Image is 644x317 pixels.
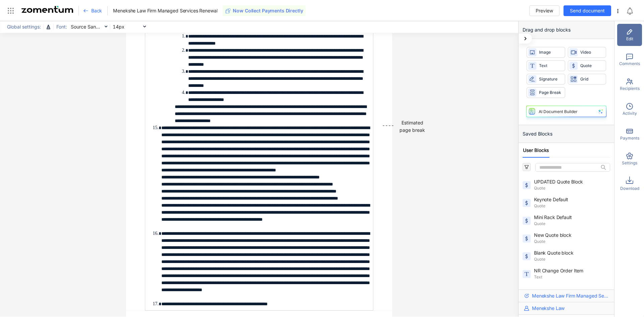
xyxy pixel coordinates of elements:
span: Menekshe Law [532,305,565,312]
span: Image [539,49,562,56]
span: New Quote block [534,232,584,239]
span: Quote [534,239,609,245]
span: Settings [622,160,637,166]
span: Quote [534,185,609,191]
div: Payments [617,123,642,145]
div: Recipients [617,73,642,96]
span: Global settings: [5,23,43,31]
div: UPDATED Quote BlockQuote [519,177,614,193]
span: Font: [54,23,69,31]
div: NR Change Order ItemText [519,266,614,281]
span: filter [524,165,529,169]
div: ---- [382,122,394,137]
span: Send document [570,7,605,14]
span: Text [539,63,562,69]
div: Text [527,60,565,71]
div: Edit [617,24,642,46]
div: Estimated [401,119,423,126]
span: Signature [539,76,562,83]
div: Notifications [626,3,639,18]
div: Mini Rack DefaultQuote [519,213,614,228]
span: Keynote Default [534,196,584,203]
div: Keynote DefaultQuote [519,195,614,210]
button: filter [523,163,531,171]
span: Back [91,7,102,14]
div: Video [568,47,606,58]
span: Text [534,274,609,280]
span: Comments [619,61,640,67]
div: Page Break [527,87,565,98]
div: Signature [527,74,565,85]
span: Quote [534,256,609,262]
span: Video [580,49,603,56]
span: Now Collect Payments Directly [233,7,303,14]
div: AI Document Builder [539,109,578,114]
span: Menekshe Law Firm Managed Services Renewal [532,293,609,299]
div: Activity [617,98,642,120]
div: Comments [617,49,642,71]
span: Recipients [620,86,640,92]
div: Grid [568,74,606,85]
span: Grid [580,76,603,83]
div: Image [527,47,565,58]
div: New Quote blockQuote [519,230,614,246]
span: Menekshe Law Firm Managed Services Renewal [113,7,217,14]
span: Preview [536,7,553,14]
span: Quote [580,63,603,69]
span: Download [620,186,639,192]
span: NR Change Order Item [534,267,584,274]
span: Quote [534,221,609,227]
span: Activity [623,110,637,116]
span: Source Sans Pro [70,22,107,32]
div: Saved Blocks [519,125,614,143]
img: Zomentum Logo [21,6,73,13]
span: Payments [620,135,639,141]
div: Blank Quote blockQuote [519,248,614,264]
span: Page Break [539,90,562,96]
span: Mini Rack Default [534,214,584,221]
span: 14px [112,22,146,32]
span: User Blocks [523,147,549,154]
span: Blank Quote block [534,250,584,256]
button: Preview [529,5,559,16]
span: UPDATED Quote Block [534,178,584,185]
div: Settings [617,148,642,170]
div: Drag and drop blocks [519,21,614,39]
button: Send document [563,5,611,16]
span: Edit [626,36,633,42]
div: page break [399,126,425,134]
span: Quote [534,203,609,209]
button: Now Collect Payments Directly [223,5,306,16]
div: Download [617,173,642,195]
div: Quote [568,60,606,71]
